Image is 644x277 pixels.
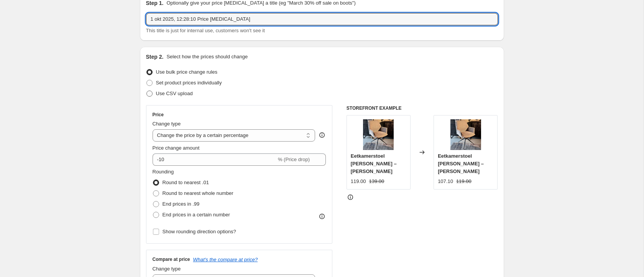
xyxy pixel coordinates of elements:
span: Round to nearest whole number [163,190,233,196]
span: Change type [153,121,181,127]
p: Select how the prices should change [166,53,248,61]
span: % (Price drop) [278,157,310,162]
h6: STOREFRONT EXAMPLE [347,105,498,111]
span: Round to nearest .01 [163,180,209,185]
span: Eetkamerstoel [PERSON_NAME] – [PERSON_NAME] [351,153,397,174]
span: End prices in a certain number [163,212,230,218]
h3: Compare at price [153,256,190,262]
span: Set product prices individually [156,80,222,86]
span: Rounding [153,169,174,175]
button: What's the compare at price? [193,257,258,262]
h2: Step 2. [146,53,164,61]
img: Ontwerp_zonder_titel_-_2025-02-16T221003.114_b2fe7226-9e16-46dc-9b87-cae9c4ebe5e0_80x.jpg [450,119,481,150]
input: 30% off holiday sale [146,13,498,25]
span: End prices in .99 [163,201,200,207]
img: Ontwerp_zonder_titel_-_2025-02-16T221003.114_b2fe7226-9e16-46dc-9b87-cae9c4ebe5e0_80x.jpg [363,119,394,150]
span: Eetkamerstoel [PERSON_NAME] – [PERSON_NAME] [438,153,484,174]
span: Price change amount [153,145,200,151]
span: This title is just for internal use, customers won't see it [146,28,265,33]
h3: Price [153,112,164,118]
strike: 139.00 [369,178,384,185]
span: Change type [153,266,181,272]
input: -15 [153,153,276,166]
span: Show rounding direction options? [163,229,236,234]
div: 119.00 [351,178,366,185]
strike: 119.00 [456,178,472,185]
span: Use bulk price change rules [156,69,217,75]
span: Use CSV upload [156,91,193,96]
div: help [318,131,326,139]
div: 107.10 [438,178,453,185]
